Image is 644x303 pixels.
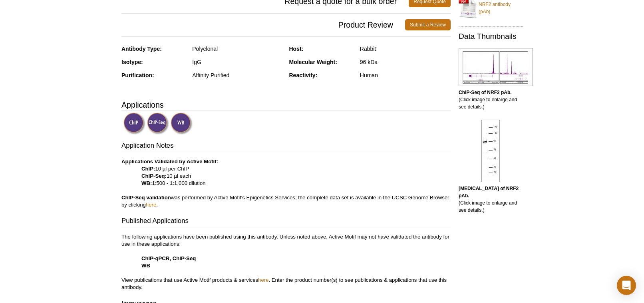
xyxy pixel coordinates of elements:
[121,19,405,30] span: Product Review
[121,233,451,291] p: The following applications have been published using this antibody. Unless noted above, Active Mo...
[121,216,451,227] h3: Published Applications
[147,112,169,134] img: ChIP-Seq Validated
[459,48,533,86] img: NRF2 antibody (pAb) tested by ChIP-Seq.
[360,45,451,52] div: Rabbit
[121,195,171,201] b: ChIP-Seq validation
[289,46,304,52] strong: Host:
[121,99,451,111] h3: Applications
[289,72,318,78] strong: Reactivity:
[141,166,155,172] strong: ChIP:
[360,58,451,66] div: 96 kDa
[192,72,283,79] div: Affinity Purified
[121,141,451,152] h3: Application Notes
[121,158,451,209] p: 10 µl per ChIP 10 µl each 1:500 - 1:1,000 dilution was performed by Active Motif's Epigenetics Se...
[459,33,523,40] h2: Data Thumbnails
[121,59,143,65] strong: Isotype:
[459,186,519,199] b: [MEDICAL_DATA] of NRF2 pAb.
[141,263,150,269] strong: WB
[141,180,152,186] strong: WB:
[171,112,193,134] img: Western Blot Validated
[617,276,636,295] div: Open Intercom Messenger
[405,19,451,30] a: Submit a Review
[360,72,451,79] div: Human
[146,202,156,208] a: here
[192,45,283,52] div: Polyclonal
[141,173,167,179] strong: ChIP-Seq:
[121,72,154,78] strong: Purification:
[121,159,218,165] b: Applications Validated by Active Motif:
[192,58,283,66] div: IgG
[123,112,145,134] img: ChIP Validated
[459,185,523,214] p: (Click image to enlarge and see details.)
[141,255,196,261] strong: ChIP-qPCR, ChIP-Seq
[289,59,337,65] strong: Molecular Weight:
[121,46,162,52] strong: Antibody Type:
[459,90,512,95] b: ChIP-Seq of NRF2 pAb.
[459,89,523,110] p: (Click image to enlarge and see details.)
[258,277,268,283] a: here
[481,120,500,182] img: NRF2 antibody (pAb) tested by Western blot.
